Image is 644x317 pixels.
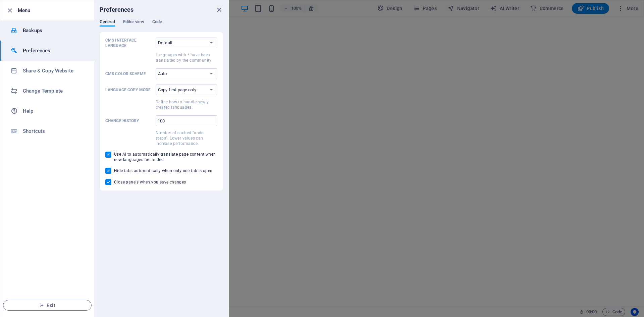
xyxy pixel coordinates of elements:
[3,300,92,311] button: Exit
[156,38,217,48] select: CMS Interface LanguageLanguages with * have been translated by the community.
[114,152,217,162] span: Use AI to automatically translate page content when new languages are added
[156,115,217,126] input: Change historyNumber of cached “undo steps”. Lower values can increase performance.
[0,101,94,121] a: Help
[100,6,134,14] h6: Preferences
[9,303,86,308] span: Exit
[105,38,153,48] p: CMS Interface Language
[114,168,213,173] span: Hide tabs automatically when only one tab is open
[23,107,85,115] h6: Help
[105,118,153,123] p: Change history
[123,18,144,27] span: Editor view
[23,87,85,95] h6: Change Template
[18,6,89,14] h6: Menu
[215,6,223,14] button: close
[100,19,223,32] div: Preferences
[156,130,217,146] p: Number of cached “undo steps”. Lower values can increase performance.
[152,18,162,27] span: Code
[100,18,115,27] span: General
[114,179,186,185] span: Close panels when you save changes
[23,127,85,135] h6: Shortcuts
[23,67,85,75] h6: Share & Copy Website
[156,85,217,95] select: Language Copy ModeDefine how to handle newly created languages.
[156,99,217,110] p: Define how to handle newly created languages.
[105,87,153,93] p: Language Copy Mode
[156,52,217,63] p: Languages with * have been translated by the community.
[23,47,85,55] h6: Preferences
[23,27,85,35] h6: Backups
[156,68,217,79] select: CMS Color Scheme
[105,71,153,76] p: CMS Color Scheme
